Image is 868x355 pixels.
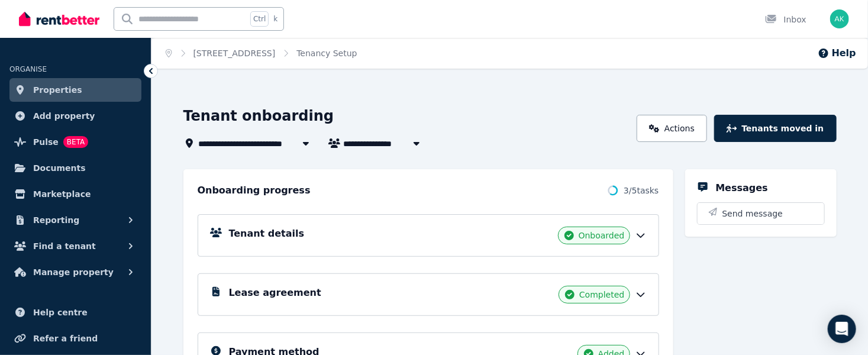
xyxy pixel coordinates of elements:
a: Properties [9,78,141,102]
nav: Breadcrumb [151,38,372,69]
div: Open Intercom Messenger [828,315,856,343]
div: Inbox [765,14,806,25]
button: Send message [698,203,824,224]
a: Add property [9,104,141,128]
span: Onboarded [579,230,625,241]
span: Ctrl [250,11,269,27]
button: Manage property [9,260,141,284]
span: Send message [722,208,783,220]
span: Add property [33,109,95,123]
h5: Messages [716,181,768,195]
span: Help centre [33,305,88,319]
h5: Lease agreement [229,286,321,300]
span: Pulse [33,135,59,149]
button: Find a tenant [9,234,141,258]
span: Reporting [33,213,79,227]
h5: Tenant details [229,227,305,241]
a: Documents [9,156,141,180]
span: BETA [63,136,88,148]
span: Marketplace [33,187,91,201]
img: RentBetter [19,10,99,28]
span: Properties [33,83,82,97]
span: 3 / 5 tasks [624,185,659,196]
button: Tenants moved in [714,115,836,142]
img: Adie Kriesl [830,9,849,28]
button: Reporting [9,208,141,232]
h2: Onboarding progress [198,183,311,198]
span: k [273,14,277,24]
a: PulseBETA [9,130,141,154]
span: Manage property [33,265,114,279]
span: Refer a friend [33,331,98,346]
a: Refer a friend [9,327,141,350]
span: Tenancy Setup [296,47,357,59]
a: Help centre [9,301,141,324]
button: Help [818,46,856,60]
a: [STREET_ADDRESS] [193,49,276,58]
a: Marketplace [9,182,141,206]
span: Documents [33,161,86,175]
span: ORGANISE [9,65,47,73]
a: Actions [637,115,707,142]
span: Completed [579,289,624,301]
h1: Tenant onboarding [183,106,334,125]
span: Find a tenant [33,239,96,253]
